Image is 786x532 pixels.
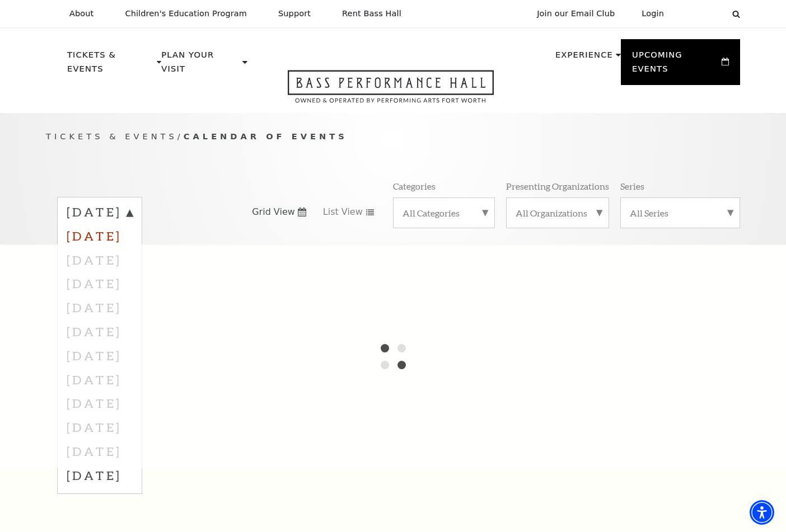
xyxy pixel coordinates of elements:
[161,48,240,82] p: Plan Your Visit
[247,70,534,113] a: Open this option
[252,206,295,218] span: Grid View
[620,180,644,192] p: Series
[403,207,485,219] label: All Categories
[516,207,600,219] label: All Organizations
[67,224,133,248] label: [DATE]
[46,131,177,141] span: Tickets & Events
[323,206,363,218] span: List View
[342,9,401,18] p: Rent Bass Hall
[682,8,722,19] select: Select:
[184,131,348,141] span: Calendar of Events
[125,9,247,18] p: Children's Education Program
[632,48,719,82] p: Upcoming Events
[555,48,613,68] p: Experience
[393,180,436,192] p: Categories
[278,9,311,18] p: Support
[67,463,133,487] label: [DATE]
[750,500,774,525] div: Accessibility Menu
[630,207,731,219] label: All Series
[67,204,133,224] label: [DATE]
[67,48,154,82] p: Tickets & Events
[46,130,740,144] p: /
[69,9,93,18] p: About
[506,180,609,192] p: Presenting Organizations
